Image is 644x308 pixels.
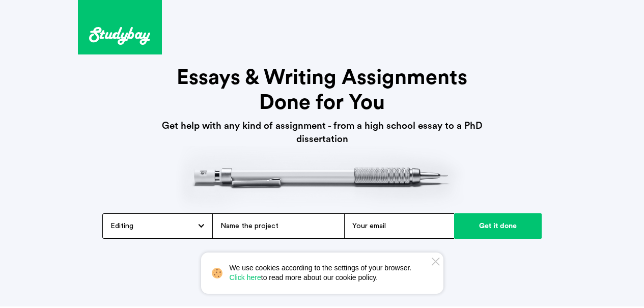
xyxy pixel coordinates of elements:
[150,66,494,116] h1: Essays & Writing Assignments Done for You
[176,146,469,213] img: header-pict.png
[110,221,133,231] span: Editing
[139,120,506,147] h3: Get help with any kind of assignment - from a high school essay to a PhD dissertation
[89,27,150,45] img: logo.svg
[454,213,542,239] input: Get it done
[230,263,418,283] span: We use cookies according to the settings of your browser. to read more about our cookie policy.
[344,213,454,239] input: Your email
[212,213,344,239] input: Name the project
[230,273,261,283] a: Click here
